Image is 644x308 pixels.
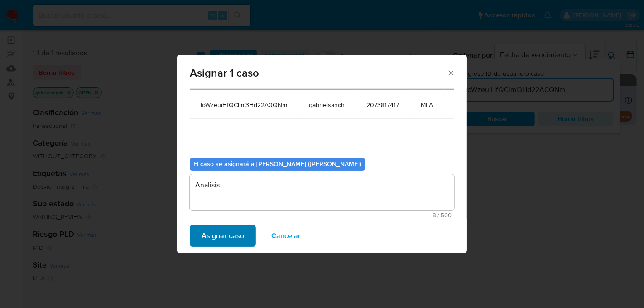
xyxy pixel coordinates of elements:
span: Máximo 500 caracteres [192,212,452,218]
span: Cancelar [271,226,301,246]
span: Asignar caso [202,226,244,246]
span: IoWzeuiHfQClmi3Hd22A0QNm [201,101,287,109]
div: assign-modal [177,55,467,253]
button: Cancelar [260,225,312,247]
button: Asignar caso [190,225,256,247]
span: 2073817417 [366,101,399,109]
span: Asignar 1 caso [190,68,447,78]
b: El caso se asignará a [PERSON_NAME] ([PERSON_NAME]) [193,159,361,168]
span: MLA [421,101,433,109]
textarea: Análisis [190,174,454,210]
span: gabrielsanch [309,101,345,109]
button: Cerrar ventana [447,68,455,77]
